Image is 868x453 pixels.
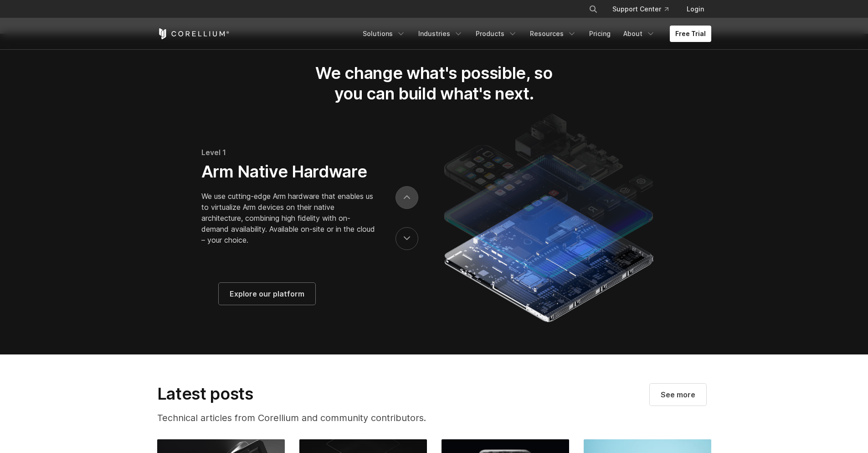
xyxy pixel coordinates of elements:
div: Navigation Menu [357,26,711,42]
p: We use cutting-edge Arm hardware that enables us to virtualize Arm devices on their native archit... [201,191,377,245]
a: Corellium Home [157,28,230,39]
a: Pricing [584,26,616,42]
button: next [395,186,418,209]
a: Industries [413,26,468,42]
h2: Latest posts [157,384,468,404]
h6: Level 1 [201,147,377,158]
a: Visit our blog [650,384,706,406]
span: Explore our platform [230,288,304,299]
button: Search [585,1,601,17]
a: Login [679,1,711,17]
img: Corellium_Platform_RPI_L1_470 [439,111,657,325]
button: previous [395,227,418,250]
a: Free Trial [670,26,711,42]
h3: Arm Native Hardware [201,161,377,182]
a: Support Center [605,1,676,17]
span: See more [661,389,695,400]
p: Technical articles from Corellium and community contributors. [157,411,468,425]
a: Products [470,26,523,42]
a: About [618,26,661,42]
h2: We change what's possible, so you can build what's next. [300,63,568,104]
div: Navigation Menu [578,1,711,17]
a: Explore our platform [219,283,315,305]
a: Solutions [357,26,411,42]
a: Resources [524,26,582,42]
